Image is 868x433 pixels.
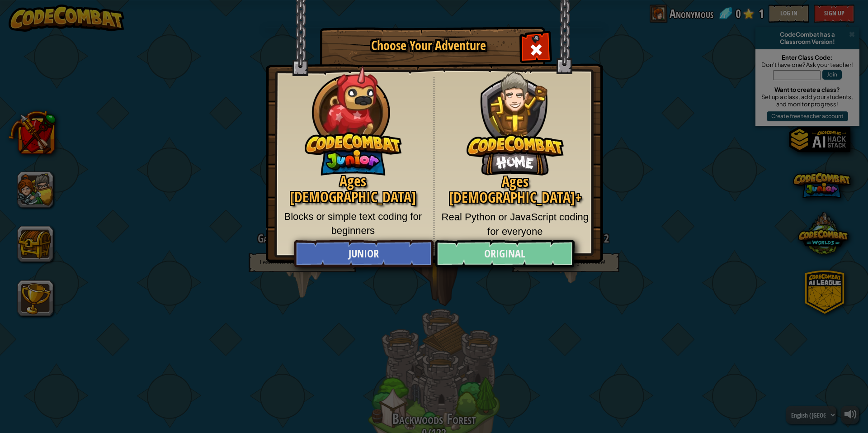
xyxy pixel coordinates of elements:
h2: Ages [DEMOGRAPHIC_DATA] [279,173,427,205]
p: Real Python or JavaScript coding for everyone [441,210,590,238]
img: CodeCombat Original hero character [467,57,564,176]
p: Blocks or simple text coding for beginners [279,209,427,238]
h1: Choose Your Adventure [336,39,521,53]
div: Close modal [522,34,550,63]
h2: Ages [DEMOGRAPHIC_DATA]+ [441,174,590,205]
a: Junior [294,240,433,267]
img: CodeCombat Junior hero character [305,60,402,176]
a: Original [435,240,574,267]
